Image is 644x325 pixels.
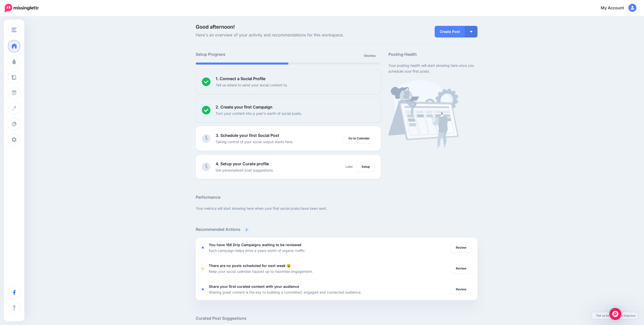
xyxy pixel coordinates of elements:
[451,264,471,273] a: Review
[209,268,313,274] p: Keep your social calendar topped up to maximise engagement.
[216,76,265,81] b: 1. Connect a Social Profile
[216,167,274,173] p: Get personalized post suggestions.
[591,312,638,319] a: Tell us how we can improve
[388,80,459,148] img: calendar-waiting.png
[5,4,39,12] img: Missinglettr
[451,285,471,294] a: Review
[388,51,477,58] h5: Posting Health
[202,267,204,269] div: <div class='status-dot small red margin-right'></div>Error
[202,162,211,171] img: clock-grey.png
[356,162,375,171] a: Setup
[388,63,477,74] p: Your posting health will start showing here once you schedule your first posts.
[209,248,306,253] p: Each campaign helps drive a years worth of organic traffic.
[243,227,250,232] span: 3
[202,77,211,86] img: checked-circle.png
[216,133,279,138] b: 3. Schedule your first Social Post
[209,243,301,247] b: You have 166 Drip Campaigns waiting to be reviewed
[343,134,375,143] a: Go to Calendar
[209,263,291,268] b: There are no posts scheduled for next week 😩
[209,284,299,289] b: Share your first curated content with your audience
[196,194,477,200] h5: Performance
[196,24,235,30] span: Good afternoon!
[361,51,379,60] a: Dismiss
[470,31,472,32] img: arrow-down-white.png
[196,315,477,321] h5: Curated Post Suggestions
[196,205,477,211] p: Your metrics will start showing here when your first social posts have been sent.
[451,243,471,252] a: Review
[596,2,636,14] a: My Account
[196,51,288,58] h5: Setup Progress
[12,28,17,32] img: menu.png
[216,111,302,116] p: Turn your content into a year's worth of social posts.
[216,82,288,88] p: Tell us where to send your social content to.
[609,308,621,320] div: Open Intercom Messenger
[435,26,465,37] a: Create Post
[216,104,272,110] b: 2. Create your first Campaign
[202,134,211,143] img: clock-grey.png
[196,226,477,233] h5: Recommended Actions
[202,247,204,249] div: <div class='status-dot small red margin-right'></div>Error
[202,288,204,290] div: <div class='status-dot small red margin-right'></div>Error
[202,106,211,115] img: checked-circle.png
[342,162,356,171] a: Later
[216,139,293,145] p: Taking control of your social output starts here.
[209,289,361,295] p: Sharing great content is the key to building a committed, engaged and connected audience.
[216,161,269,166] b: 4. Setup your Curate profile
[196,32,381,38] span: Here's an overview of your activity and recommendations for this workspace.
